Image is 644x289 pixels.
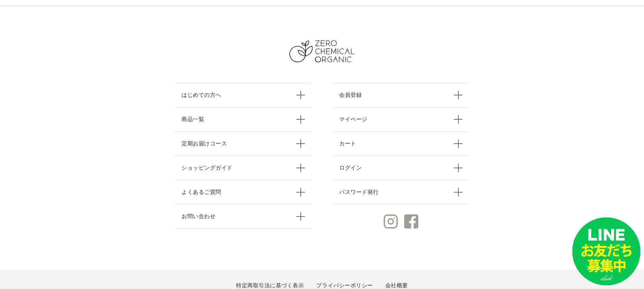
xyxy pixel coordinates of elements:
a: 商品一覧 [175,107,312,131]
img: Facebook [404,214,418,228]
a: ログイン [332,156,469,180]
a: 特定商取引法に基づく表示 [236,283,304,288]
a: 会社概要 [385,283,408,288]
a: はじめての方へ [175,83,312,107]
a: ショッピングガイド [175,156,312,180]
a: お問い合わせ [175,204,312,229]
a: マイページ [332,107,469,131]
a: よくあるご質問 [175,180,312,204]
a: パスワード発行 [332,180,469,205]
a: カート [332,131,469,156]
a: プライバシーポリシー [316,283,373,288]
a: 会員登録 [332,83,469,107]
a: 定期お届けコース [175,131,312,156]
img: small_line.png [572,217,641,286]
img: ZERO CHEMICAL ORGANIC [289,40,355,63]
img: Instagram [384,214,398,228]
